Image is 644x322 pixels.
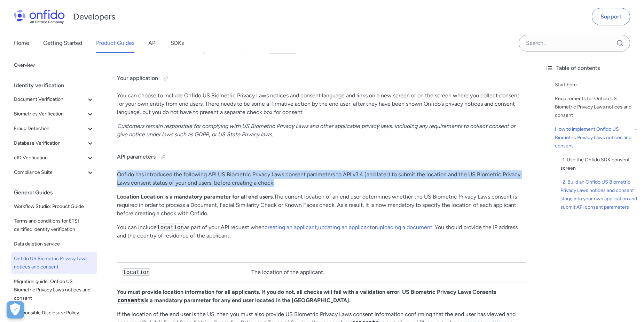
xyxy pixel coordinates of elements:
[171,33,184,53] a: SDKs
[14,124,86,133] span: Fraud Detection
[96,33,134,53] a: Product Guides
[117,152,526,163] h4: API parameters
[560,156,638,172] a: -1. Use the Onfido SDK consent screen
[11,166,97,179] button: Compliance Suite
[7,301,24,319] button: Open Preferences
[117,193,139,200] strong: Location
[545,64,638,72] div: Table of contents
[11,275,97,305] a: Migration guide: Onfido US Biometric Privacy Laws notices and consent
[11,58,97,72] a: Overview
[157,224,184,231] code: location
[117,297,351,304] strong: is a mandatory parameter for any end user located in the [GEOGRAPHIC_DATA].
[11,237,97,251] a: Data deletion service
[519,35,630,51] input: Onfido search input field
[560,178,638,211] a: -2. Build an Onfido US Biometric Privacy Laws notices and consent stage into your own application...
[117,193,526,218] p: The current location of an end user determines whether the US Biometric Privacy Laws consent is r...
[43,33,82,53] a: Getting Started
[14,277,94,303] span: Migration guide: Onfido US Biometric Privacy Laws notices and consent
[318,224,372,231] a: updating an applicant
[14,139,86,147] span: Database Verification
[14,255,94,271] span: Onfido US Biometric Privacy Laws notices and consent
[73,11,115,22] h1: Developers
[11,107,97,121] button: Biometrics Verification
[11,214,97,236] a: Terms and conditions for ETSI certified identity verification
[402,289,496,295] strong: US Biometric Privacy Laws Consents
[14,95,86,104] span: Document Verification
[11,122,97,136] button: Fraud Detection
[265,224,317,231] a: creating an applicant
[11,252,97,274] a: Onfido US Biometric Privacy Laws notices and consent
[117,223,526,240] p: You can include as part of your API request when , or . You should provide the IP address and the...
[14,186,100,200] div: General Guides
[555,95,638,120] a: Requirements for Onfido US Biometric Privacy Laws notices and consent
[269,47,297,54] code: consents
[14,309,94,317] span: Responsible Disclosure Policy
[123,268,150,276] code: location
[14,33,29,53] a: Home
[246,262,526,282] td: The location of the applicant.
[7,301,24,319] div: Cookie Preferences
[14,217,94,234] span: Terms and conditions for ETSI certified identity verification
[14,168,86,177] span: Compliance Suite
[141,193,274,200] strong: Location is a mandatory parameter for all end users.
[555,81,638,89] a: Start here
[117,91,526,116] p: You can choose to include Onfido US Biometric Privacy Laws notices and consent language and links...
[377,224,432,231] a: uploading a document
[11,200,97,214] a: Workflow Studio: Product Guide
[117,123,515,138] em: Customers remain responsible for complying with US Biometric Privacy Laws and other applicable pr...
[555,125,638,150] a: How to implement Onfido US Biometric Privacy Laws notices and consent
[117,170,526,187] p: Onfido has introduced the following API US Biometric Privacy Laws consent parameters to API v3.4 ...
[148,33,157,53] a: API
[11,151,97,165] button: eID Verification
[117,297,144,304] code: consents
[14,10,65,24] img: Onfido Logo
[560,156,638,172] div: - 1. Use the Onfido SDK consent screen
[14,61,94,70] span: Overview
[592,8,630,25] a: Support
[117,73,526,84] h4: Your application
[560,178,638,211] div: - 2. Build an Onfido US Biometric Privacy Laws notices and consent stage into your own applicatio...
[11,136,97,150] button: Database Verification
[14,79,100,92] div: Identity verification
[14,240,94,248] span: Data deletion service
[11,92,97,106] button: Document Verification
[14,202,94,211] span: Workflow Studio: Product Guide
[14,154,86,162] span: eID Verification
[14,110,86,118] span: Biometrics Verification
[117,289,401,295] strong: You must provide location information for all applicants. If you do not, all checks will fail wit...
[11,306,97,320] a: Responsible Disclosure Policy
